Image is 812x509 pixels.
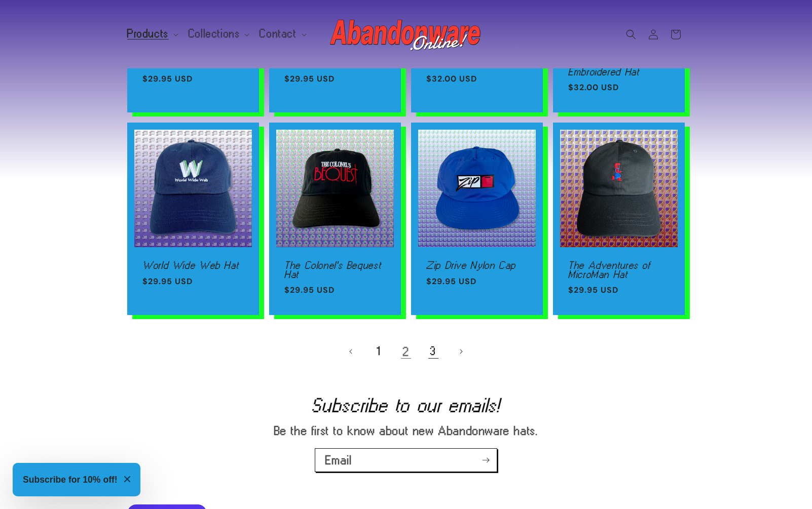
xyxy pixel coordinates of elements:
[330,14,482,55] img: Abandonware
[568,58,670,76] a: Bliss (Windows XP) Embroidered Hat
[426,261,528,270] a: Zip Drive Nylon Cap
[422,340,445,363] a: Page 3
[182,23,254,45] summary: Collections
[620,23,642,46] summary: Search
[395,340,417,363] a: Page 2
[253,23,310,45] summary: Contact
[474,448,497,472] button: Subscribe
[189,29,240,38] span: Collections
[284,261,386,279] a: The Colonel's Bequest Hat
[340,340,362,363] a: Previous page
[260,29,297,38] span: Contact
[315,449,497,472] input: Email
[568,261,670,279] a: The Adventures of MicroMan Hat
[46,397,766,413] h2: Subscribe to our emails!
[127,29,169,38] span: Products
[326,10,486,58] a: Abandonware
[121,23,182,45] summary: Products
[367,340,390,363] a: Page 1
[127,340,685,363] nav: Pagination
[450,340,472,363] a: Next page
[229,423,583,438] p: Be the first to know about new Abandonware hats.
[142,261,244,270] a: World Wide Web Hat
